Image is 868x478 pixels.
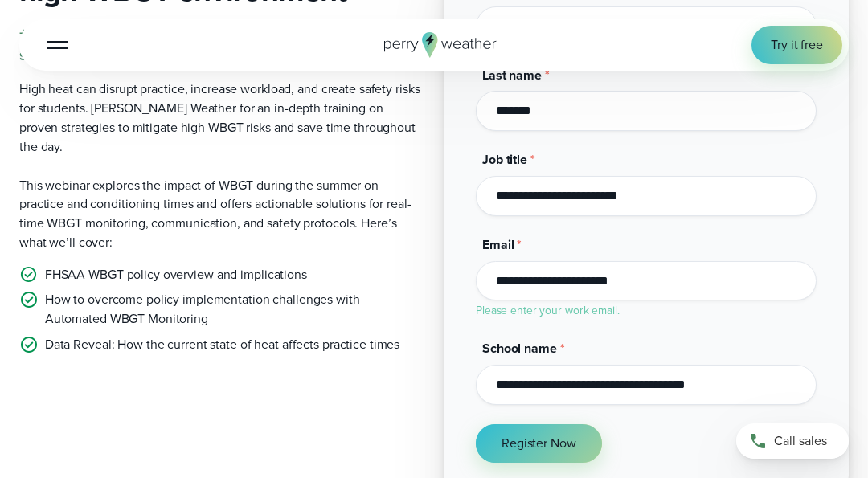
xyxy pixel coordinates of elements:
span: Register Now [502,434,576,453]
p: High heat can disrupt practice, increase workload, and create safety risks for students. [PERSON_... [19,80,424,156]
a: Call sales [736,423,849,459]
span: Try it free [771,35,823,55]
p: This webinar explores the impact of WBGT during the summer on practice and conditioning times and... [19,176,424,252]
span: Job title [482,150,527,169]
span: School name [482,339,557,357]
p: FHSAA WBGT policy overview and implications [45,265,307,284]
a: Try it free [751,26,842,64]
span: Last name [482,66,542,84]
p: Data Reveal: How the current state of heat affects practice times [45,335,399,354]
p: How to overcome policy implementation challenges with Automated WBGT Monitoring [45,290,424,329]
button: Register Now [476,424,602,463]
label: Please enter your work email. [476,302,620,318]
span: Email [482,235,514,254]
span: Call sales [774,431,827,451]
